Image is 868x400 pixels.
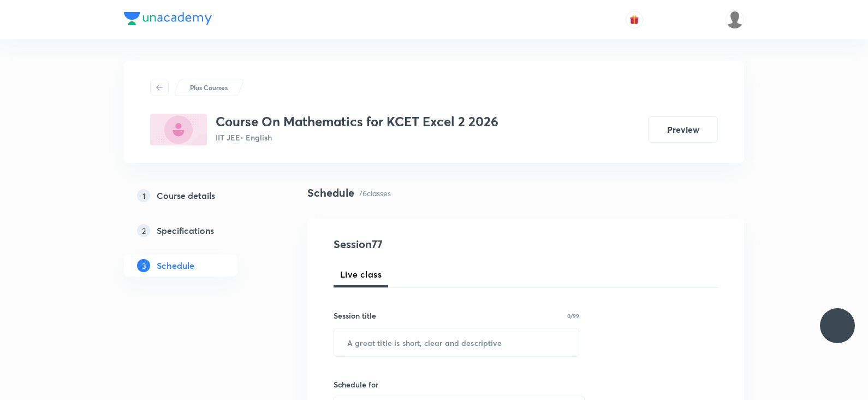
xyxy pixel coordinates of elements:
h5: Course details [157,189,215,202]
h4: Schedule [307,185,354,201]
a: 1Course details [124,185,272,207]
h5: Schedule [157,259,194,272]
img: avatar [629,15,639,25]
img: Company Logo [124,12,212,25]
p: 0/99 [567,313,579,319]
p: 3 [137,259,150,272]
a: 2Specifications [124,220,272,242]
img: ttu [831,319,844,332]
h4: Session 77 [334,236,533,252]
p: 1 [137,189,150,202]
h5: Specifications [157,224,214,237]
p: 2 [137,224,150,237]
span: Live class [340,268,382,281]
button: Preview [648,116,718,143]
img: Saniya Tarannum [726,10,744,29]
p: Plus Courses [190,83,228,92]
h6: Session title [334,310,376,321]
button: avatar [626,11,643,28]
input: A great title is short, clear and descriptive [334,328,579,356]
p: 76 classes [359,187,391,199]
a: Company Logo [124,12,212,28]
h3: Course On Mathematics for KCET Excel 2 2026 [216,114,498,130]
p: IIT JEE • English [216,132,498,143]
h6: Schedule for [334,379,579,390]
img: C3C7953E-DBB6-4739-8288-04B1C827A57C_plus.png [150,114,207,145]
